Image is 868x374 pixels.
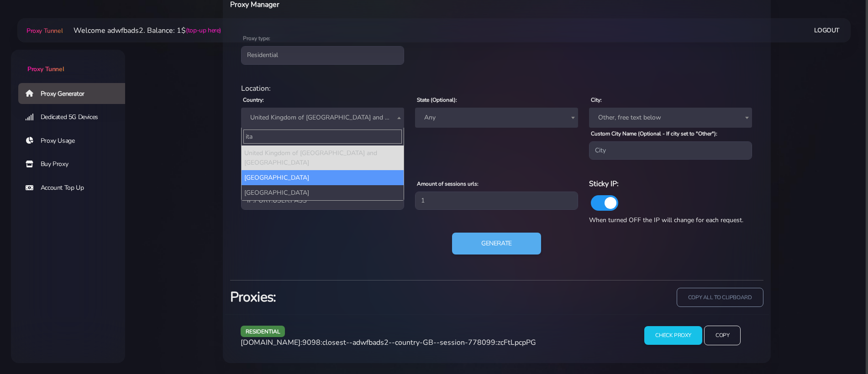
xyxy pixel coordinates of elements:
[591,96,602,104] label: City:
[230,288,491,306] h3: Proxies:
[247,111,399,124] span: United Kingdom of Great Britain and Northern Ireland
[589,141,752,160] input: City
[242,170,404,185] li: [GEOGRAPHIC_DATA]
[11,50,125,74] a: Proxy Tunnel
[243,130,402,144] input: Search
[589,216,743,224] span: When turned OFF the IP will change for each request.
[704,326,741,345] input: Copy
[241,338,536,348] span: [DOMAIN_NAME]:9098:closest--adwfbads2--country-GB--session-778099:zcFtLpcpPG
[18,177,132,198] a: Account Top Up
[733,225,857,363] iframe: Webchat Widget
[25,23,63,38] a: Proxy Tunnel
[417,96,457,104] label: State (Optional):
[594,111,747,124] span: Other, free text below
[452,233,541,255] button: Generate
[18,154,132,175] a: Buy Proxy
[591,130,717,138] label: Custom City Name (Optional - If city set to "Other"):
[417,180,479,188] label: Amount of sessions urls:
[26,26,63,35] span: Proxy Tunnel
[242,145,404,170] li: United Kingdom of [GEOGRAPHIC_DATA] and [GEOGRAPHIC_DATA]
[421,111,573,124] span: Any
[677,288,763,307] input: copy all to clipboard
[18,107,132,128] a: Dedicated 5G Devices
[186,26,221,35] a: (top-up here)
[644,326,702,345] input: Check Proxy
[415,108,578,128] span: Any
[242,185,404,200] li: [GEOGRAPHIC_DATA]
[18,130,132,151] a: Proxy Usage
[241,326,285,337] span: residential
[27,65,64,73] span: Proxy Tunnel
[236,83,758,94] div: Location:
[814,22,840,39] a: Logout
[18,83,132,104] a: Proxy Generator
[63,25,221,36] li: Welcome adwfbads2. Balance: 1$
[236,167,758,178] div: Proxy Settings:
[589,178,752,190] h6: Sticky IP:
[243,96,264,104] label: Country:
[241,108,404,128] span: United Kingdom of Great Britain and Northern Ireland
[589,108,752,128] span: Other, free text below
